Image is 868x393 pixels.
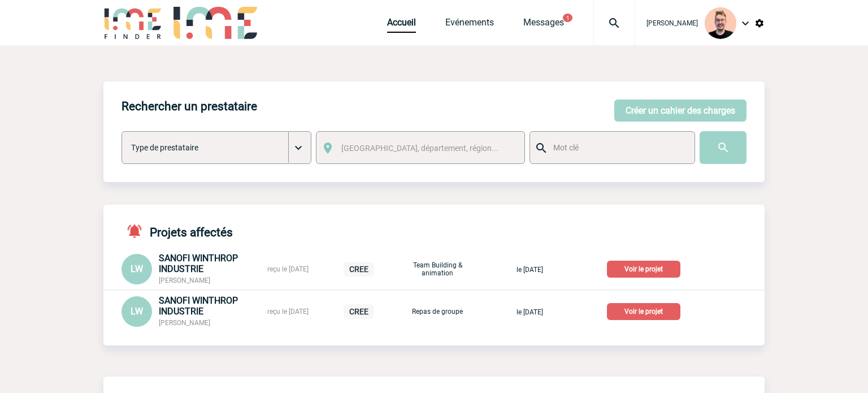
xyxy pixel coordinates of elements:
[607,305,685,316] a: Voir le projet
[341,144,498,153] span: [GEOGRAPHIC_DATA], département, région...
[409,261,466,277] p: Team Building & animation
[344,262,374,277] p: CREE
[607,263,685,274] a: Voir le projet
[517,308,543,316] span: le [DATE]
[550,140,684,155] input: Mot clé
[409,308,466,316] p: Repas de groupe
[646,19,698,27] span: [PERSON_NAME]
[607,303,680,320] p: Voir le projet
[705,7,736,39] img: 129741-1.png
[121,100,257,113] h4: Rechercher un prestataire
[267,265,309,273] span: reçu le [DATE]
[159,319,210,327] span: [PERSON_NAME]
[523,17,564,33] a: Messages
[445,17,494,33] a: Evénements
[267,308,309,316] span: reçu le [DATE]
[387,17,416,33] a: Accueil
[121,223,233,239] h4: Projets affectés
[126,223,150,239] img: notifications-active-24-px-r.png
[563,14,572,22] button: 1
[607,261,680,278] p: Voir le projet
[131,306,143,317] span: LW
[344,304,374,319] p: CREE
[517,266,543,274] span: le [DATE]
[159,253,238,274] span: SANOFI WINTHROP INDUSTRIE
[103,7,162,39] img: IME-Finder
[159,295,238,317] span: SANOFI WINTHROP INDUSTRIE
[131,264,143,274] span: LW
[700,131,747,164] input: Submit
[159,277,210,284] span: [PERSON_NAME]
